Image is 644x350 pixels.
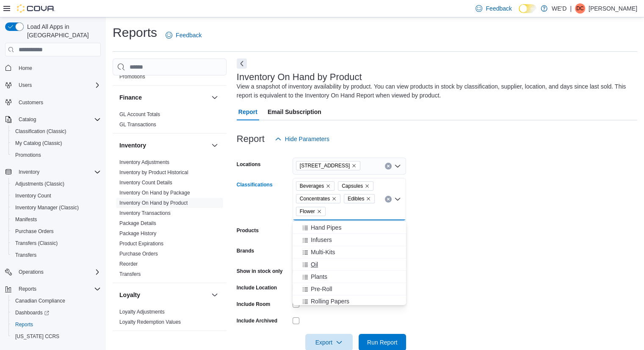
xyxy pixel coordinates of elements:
[119,169,188,175] a: Inventory by Product Historical
[366,196,371,201] button: Remove Edibles from selection in this group
[15,97,101,108] span: Customers
[8,307,104,319] a: Dashboards
[12,191,101,201] span: Inventory Count
[342,182,363,190] span: Capsules
[119,251,158,257] a: Purchase Orders
[348,194,364,203] span: Edibles
[2,61,104,74] button: Home
[119,74,145,80] a: Promotions
[12,150,101,160] span: Promotions
[385,196,392,203] button: Clear input
[119,319,181,325] span: Loyalty Redemption Values
[2,96,104,108] button: Customers
[8,190,104,202] button: Inventory Count
[326,183,331,189] button: Remove Beverages from selection in this group
[113,24,157,41] h1: Reports
[293,246,406,258] button: Multi-Kits
[119,241,163,247] a: Product Expirations
[296,207,326,216] span: Flower
[271,131,333,147] button: Hide Parameters
[12,214,40,225] a: Manifests
[119,141,146,150] h3: Inventory
[12,138,66,148] a: My Catalog (Classic)
[8,319,104,331] button: Reports
[311,248,335,256] span: Multi-Kits
[119,291,140,299] h3: Loyalty
[293,295,406,308] button: Rolling Papers
[8,295,104,307] button: Canadian Compliance
[15,63,36,73] a: Home
[12,238,61,248] a: Transfers (Classic)
[12,214,101,225] span: Manifests
[15,309,49,316] span: Dashboards
[237,72,362,82] h3: Inventory On Hand by Product
[237,58,247,69] button: Next
[15,284,40,294] button: Reports
[8,125,104,137] button: Classification (Classic)
[12,126,70,136] a: Classification (Classic)
[296,161,361,170] span: 2400 Dundas St W
[12,319,36,330] a: Reports
[237,301,270,308] label: Include Room
[2,283,104,295] button: Reports
[237,161,261,168] label: Locations
[12,179,101,189] span: Adjustments (Classic)
[119,309,165,315] a: Loyalty Adjustments
[17,4,55,13] img: Cova
[119,180,172,186] a: Inventory Count Details
[210,92,220,103] button: Finance
[570,3,572,14] p: |
[15,167,101,177] span: Inventory
[119,159,169,165] a: Inventory Adjustments
[2,114,104,125] button: Catalog
[210,338,220,348] button: OCM
[119,271,141,278] span: Transfers
[311,260,318,269] span: Oil
[15,192,51,199] span: Inventory Count
[15,240,58,247] span: Transfers (Classic)
[15,128,66,135] span: Classification (Classic)
[15,297,65,304] span: Canadian Compliance
[119,220,156,227] span: Package Details
[589,3,637,14] p: [PERSON_NAME]
[15,333,59,340] span: [US_STATE] CCRS
[8,149,104,161] button: Promotions
[19,286,36,292] span: Reports
[15,204,79,211] span: Inventory Manager (Classic)
[8,137,104,149] button: My Catalog (Classic)
[293,222,406,234] button: Hand Pipes
[19,169,39,175] span: Inventory
[15,62,101,73] span: Home
[575,3,585,14] div: David Chu
[15,321,33,328] span: Reports
[2,266,104,278] button: Operations
[15,284,101,294] span: Reports
[119,121,156,128] span: GL Transactions
[113,307,227,331] div: Loyalty
[119,111,160,118] span: GL Account Totals
[311,236,332,244] span: Infusers
[576,3,583,14] span: DC
[119,291,208,299] button: Loyalty
[12,308,53,318] a: Dashboards
[338,181,373,191] span: Capsules
[311,297,349,306] span: Rolling Papers
[119,210,171,216] a: Inventory Transactions
[12,250,40,260] a: Transfers
[237,317,277,324] label: Include Archived
[210,140,220,150] button: Inventory
[24,22,101,39] span: Load All Apps in [GEOGRAPHIC_DATA]
[311,272,327,281] span: Plants
[210,290,220,300] button: Loyalty
[332,196,337,201] button: Remove Concentrates from selection in this group
[12,296,101,306] span: Canadian Compliance
[238,103,257,120] span: Report
[119,261,138,267] span: Reorder
[119,271,141,277] a: Transfers
[237,82,633,100] div: View a snapshot of inventory availability by product. You can view products in stock by classific...
[119,231,156,236] a: Package History
[311,223,341,232] span: Hand Pipes
[8,237,104,249] button: Transfers (Classic)
[119,200,188,206] a: Inventory On Hand by Product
